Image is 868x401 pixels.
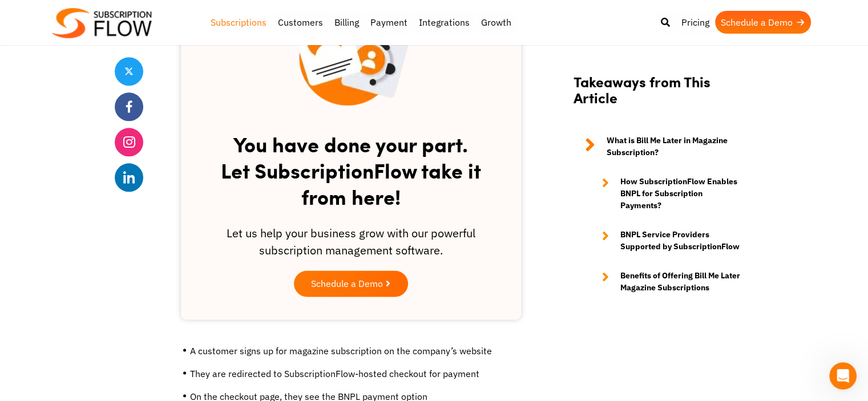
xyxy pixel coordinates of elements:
h2: Takeaways from This Article [574,74,742,118]
a: Schedule a Demo [715,11,811,34]
span: Schedule a Demo [311,279,383,288]
strong: BNPL Service Providers Supported by SubscriptionFlow [620,229,742,253]
a: Pricing [676,11,715,34]
strong: How SubscriptionFlow Enables BNPL for Subscription Payments? [620,176,742,212]
a: BNPL Service Providers Supported by SubscriptionFlow [591,229,742,253]
a: Schedule a Demo [294,270,408,297]
img: blog-inner scetion [292,9,409,106]
a: Billing [329,11,365,34]
a: Payment [365,11,413,34]
li: A customer signs up for magazine subscription on the company’s website [190,342,527,365]
img: Subscriptionflow [52,8,152,38]
a: What is Bill Me Later in Magazine Subscription? [574,135,742,159]
a: Integrations [413,11,475,34]
a: Subscriptions [205,11,272,34]
a: Benefits of Offering Bill Me Later Magazine Subscriptions [591,270,742,294]
h2: You have done your part. Let SubscriptionFlow take it from here! [204,120,498,213]
a: Customers [272,11,329,34]
li: They are redirected to SubscriptionFlow-hosted checkout for payment [190,365,527,388]
div: Let us help your business grow with our powerful subscription management software. [204,225,498,270]
a: How SubscriptionFlow Enables BNPL for Subscription Payments? [591,176,742,212]
strong: Benefits of Offering Bill Me Later Magazine Subscriptions [620,270,742,294]
iframe: Intercom live chat [829,362,857,390]
a: Growth [475,11,517,34]
strong: What is Bill Me Later in Magazine Subscription? [607,135,742,159]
